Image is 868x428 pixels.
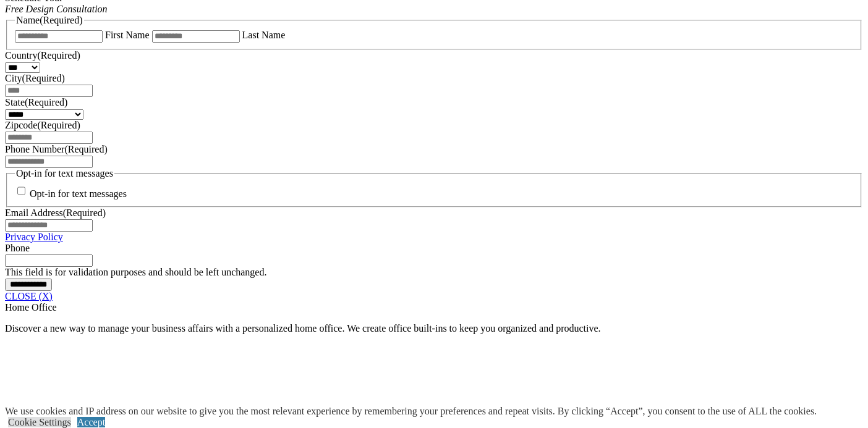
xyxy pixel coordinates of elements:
span: (Required) [37,120,80,130]
label: Email Address [5,208,106,218]
label: Last Name [242,30,286,40]
label: First Name [105,30,150,40]
legend: Opt-in for text messages [15,168,114,179]
span: (Required) [22,73,65,83]
label: State [5,97,67,107]
p: Discover a new way to manage your business affairs with a personalized home office. We create off... [5,323,863,334]
a: CLOSE (X) [5,291,53,301]
div: This field is for validation purposes and should be left unchanged. [5,267,863,278]
a: Accept [77,417,105,427]
span: (Required) [64,144,107,154]
a: Cookie Settings [8,417,71,427]
legend: Name [15,15,84,26]
label: Country [5,50,80,61]
label: Opt-in for text messages [30,189,127,199]
span: (Required) [63,208,106,218]
label: City [5,73,65,83]
span: Home Office [5,302,57,313]
label: Phone [5,243,30,253]
span: (Required) [25,97,67,107]
div: We use cookies and IP address on our website to give you the most relevant experience by remember... [5,406,817,417]
label: Zipcode [5,120,80,130]
label: Phone Number [5,144,108,154]
span: (Required) [40,15,82,25]
em: Free Design Consultation [5,4,108,14]
span: (Required) [37,50,80,61]
a: Privacy Policy [5,232,63,242]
